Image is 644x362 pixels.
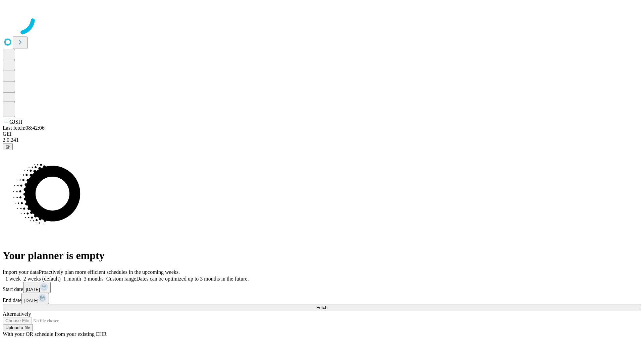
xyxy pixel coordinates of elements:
[3,131,641,137] div: GEI
[3,331,107,337] span: With your OR schedule from your existing EHR
[23,282,51,293] button: [DATE]
[3,282,641,293] div: Start date
[136,276,249,282] span: Dates can be optimized up to 3 months in the future.
[3,324,33,331] button: Upload a file
[3,293,641,304] div: End date
[39,269,180,275] span: Proactively plan more efficient schedules in the upcoming weeks.
[3,125,45,131] span: Last fetch: 08:42:06
[3,249,641,262] h1: Your planner is empty
[63,276,81,282] span: 1 month
[26,287,40,292] span: [DATE]
[23,276,61,282] span: 2 weeks (default)
[84,276,104,282] span: 3 months
[3,137,641,143] div: 2.0.241
[3,304,641,311] button: Fetch
[316,305,327,310] span: Fetch
[3,269,39,275] span: Import your data
[3,143,13,150] button: @
[5,144,10,149] span: @
[5,276,21,282] span: 1 week
[24,298,38,303] span: [DATE]
[3,311,31,317] span: Alternatively
[106,276,136,282] span: Custom range
[21,293,49,304] button: [DATE]
[9,119,22,125] span: GJSH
